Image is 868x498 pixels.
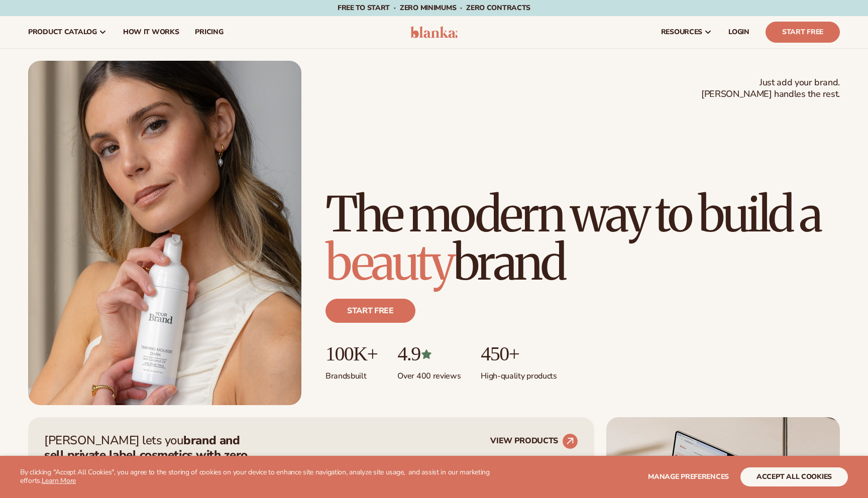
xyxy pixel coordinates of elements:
img: Female holding tanning mousse. [28,61,301,405]
a: product catalog [20,16,115,48]
p: 4.9 [397,343,461,365]
span: product catalog [28,28,97,36]
a: resources [653,16,720,48]
p: High-quality products [481,365,557,382]
span: LOGIN [728,28,749,36]
span: beauty [325,232,453,293]
p: Brands built [325,365,377,382]
span: pricing [195,28,223,36]
a: VIEW PRODUCTS [490,433,578,449]
p: Over 400 reviews [397,365,461,382]
strong: brand and sell private label cosmetics with zero hassle [44,432,248,477]
p: By clicking "Accept All Cookies", you agree to the storing of cookies on your device to enhance s... [20,468,515,485]
a: LOGIN [720,16,757,48]
span: resources [661,28,702,36]
p: 100K+ [325,343,377,365]
a: Learn More [42,476,76,485]
a: pricing [187,16,231,48]
p: 450+ [481,343,557,365]
button: Manage preferences [648,467,729,486]
span: Manage preferences [648,472,729,481]
p: [PERSON_NAME] lets you —zero inventory, zero upfront costs, and we handle fulfillment for you. [44,433,260,491]
a: Start Free [766,22,840,43]
span: Just add your brand. [PERSON_NAME] handles the rest. [701,77,840,100]
a: Start free [325,299,415,323]
span: How It Works [123,28,179,36]
img: logo [410,26,458,38]
button: accept all cookies [740,467,848,486]
span: Free to start · ZERO minimums · ZERO contracts [338,3,530,13]
h1: The modern way to build a brand [325,190,840,287]
a: How It Works [115,16,187,48]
